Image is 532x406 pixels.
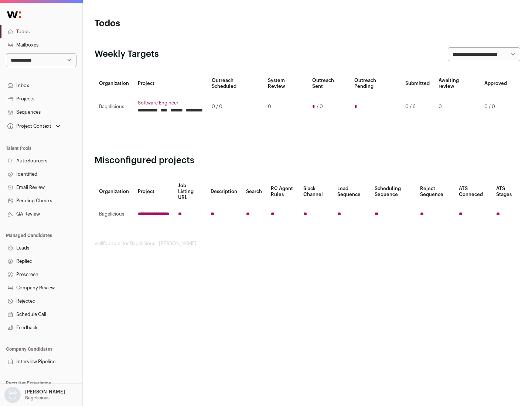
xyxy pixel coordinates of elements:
h2: Misconfigured projects [95,155,520,166]
a: Software Engineer [138,100,203,106]
td: Bagelicious [95,94,133,120]
th: Search [242,178,266,205]
th: RC Agent Rules [266,178,299,205]
button: Open dropdown [6,121,62,131]
th: Project [133,178,174,205]
th: System Review [263,73,307,94]
th: Project [133,73,207,94]
td: 0 / 0 [480,94,511,120]
th: Outreach Sent [308,73,350,94]
th: Reject Sequence [416,178,455,205]
th: Submitted [401,73,434,94]
span: / 0 [317,104,323,110]
th: Outreach Scheduled [207,73,263,94]
img: nopic.png [4,387,21,403]
td: 0 [434,94,480,120]
th: Outreach Pending [350,73,400,94]
th: Lead Sequence [333,178,370,205]
th: Approved [480,73,511,94]
th: ATS Stages [492,178,520,205]
img: Wellfound [3,7,25,22]
th: Organization [95,178,133,205]
td: 0 / 6 [401,94,434,120]
p: Bagelicious [25,395,50,401]
td: 0 / 0 [207,94,263,120]
td: 0 [263,94,307,120]
th: Scheduling Sequence [370,178,416,205]
th: ATS Conneced [454,178,491,205]
p: [PERSON_NAME] [25,389,65,395]
footer: wellfound:ai for Bagelicious - [PERSON_NAME] [95,241,520,247]
h2: Weekly Targets [95,48,159,60]
div: Project Context [6,123,51,129]
th: Description [206,178,242,205]
h1: Todos [95,18,236,30]
th: Job Listing URL [174,178,206,205]
td: Bagelicious [95,205,133,223]
button: Open dropdown [3,387,66,403]
th: Organization [95,73,133,94]
th: Slack Channel [299,178,333,205]
th: Awaiting review [434,73,480,94]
